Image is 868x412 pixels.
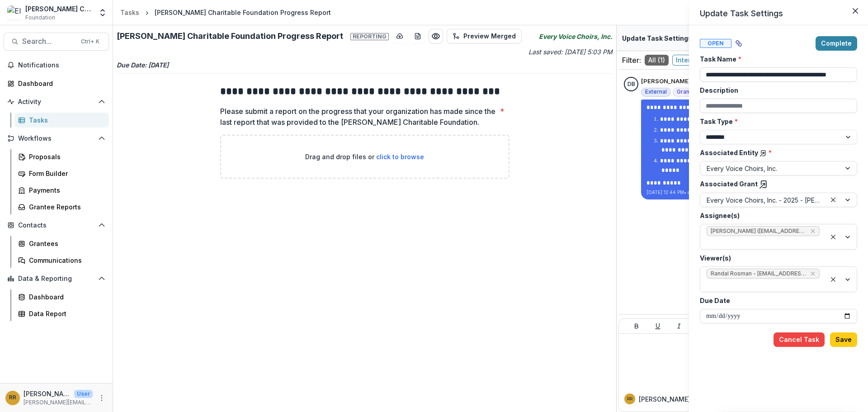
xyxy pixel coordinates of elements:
[828,232,839,242] div: Clear selected options
[700,85,852,95] label: Description
[700,211,852,220] label: Assignee(s)
[848,4,863,18] button: Close
[774,332,825,347] button: Cancel Task
[700,54,852,64] label: Task Name
[711,270,807,277] span: Randal Rosman - [EMAIL_ADDRESS][DOMAIN_NAME]
[828,274,839,285] div: Clear selected options
[700,296,852,305] label: Due Date
[700,148,852,157] label: Associated Entity
[711,228,807,234] span: [PERSON_NAME] ([EMAIL_ADDRESS][DOMAIN_NAME])
[828,194,839,205] div: Clear selected options
[700,179,852,189] label: Associated Grant
[700,39,731,48] span: Open
[816,36,857,51] button: Complete
[700,253,852,263] label: Viewer(s)
[731,36,746,51] button: View dependent tasks
[809,269,816,278] div: Remove Randal Rosman - randal@ellafitzgeraldfoundation.org
[809,227,816,236] div: Remove Dr. Nicole Becker (nbecker@everyvoicechoirs.org)
[700,117,852,126] label: Task Type
[830,332,857,347] button: Save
